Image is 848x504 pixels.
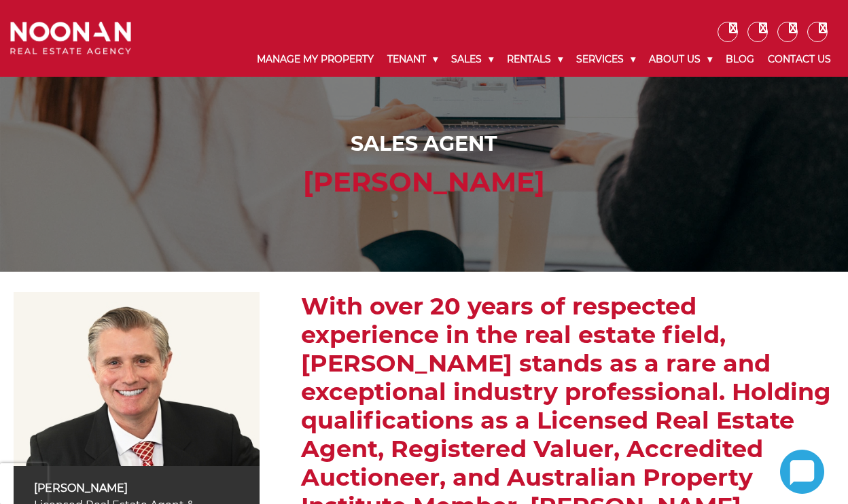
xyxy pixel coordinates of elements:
img: Noonan Real Estate Agency [10,22,131,55]
a: Tenant [381,42,444,77]
a: Blog [719,42,761,77]
h1: [PERSON_NAME] [14,166,834,198]
div: Sales Agent [14,128,834,159]
a: Manage My Property [250,42,381,77]
p: [PERSON_NAME] [34,480,239,497]
img: David Hughes [14,292,260,466]
a: Services [569,42,642,77]
a: Contact Us [761,42,838,77]
a: Sales [444,42,500,77]
a: Rentals [500,42,569,77]
a: About Us [642,42,719,77]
